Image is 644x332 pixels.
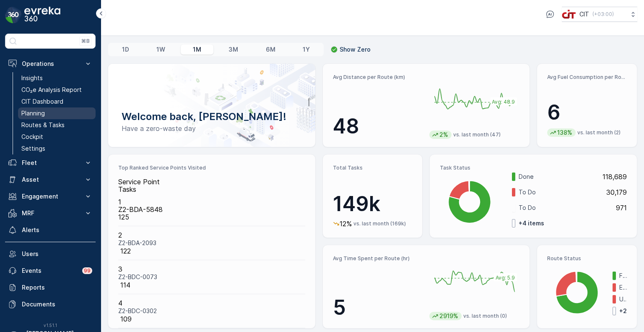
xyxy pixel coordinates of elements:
p: To Do [519,188,601,196]
p: Expired [619,283,627,292]
button: Asset [5,171,96,188]
button: MRF [5,205,96,222]
a: Insights [18,72,96,84]
p: 2919% [439,312,459,320]
p: ( +03:00 ) [592,11,614,18]
a: Documents [5,296,96,313]
a: Settings [18,143,96,154]
p: Avg Time Spent per Route (hr) [333,255,423,262]
p: 4 [118,299,305,307]
button: Engagement [5,188,96,205]
p: 149k [333,191,413,217]
a: CO₂e Analysis Report [18,84,96,96]
p: Z2-BDC-0302 [118,307,305,315]
p: CIT Dashboard [21,97,63,106]
p: 1D [122,45,129,54]
p: Users [22,250,92,258]
p: Z2-BDA-5848 [118,206,305,213]
p: + 4 items [519,219,544,227]
p: 971 [616,204,627,212]
p: Asset [22,175,79,184]
p: 99 [84,267,91,274]
p: 5 [333,295,423,320]
p: 138% [556,128,573,137]
p: Planning [21,109,45,118]
p: Engagement [22,192,79,201]
a: Cockpit [18,131,96,143]
p: ⌘B [81,38,90,44]
p: Undispatched [619,295,627,303]
span: v 1.51.1 [5,323,96,328]
p: CO₂e Analysis Report [21,86,82,94]
p: Finished [619,272,627,280]
p: 48 [333,114,423,139]
p: Avg Distance per Route (km) [333,74,423,81]
p: vs. last month (169k) [353,220,406,227]
p: 1 [118,198,305,206]
p: Total Tasks [333,165,413,171]
p: 2% [439,131,449,139]
p: Cockpit [21,133,43,141]
p: To Do [519,204,610,212]
p: 30,179 [606,188,627,196]
p: Have a zero-waste day [122,123,302,133]
p: 122 [120,247,305,255]
p: 1W [156,45,165,54]
img: logo_dark-DEwI_e13.png [24,7,60,24]
a: Reports [5,279,96,296]
a: Alerts [5,222,96,238]
p: Route Status [547,255,627,262]
a: CIT Dashboard [18,96,96,107]
p: Routes & Tasks [21,121,65,129]
p: vs. last month (47) [453,131,501,138]
p: + 2 [619,307,628,315]
p: Events [22,267,77,275]
p: 2 [118,231,305,239]
p: Z2-BDA-2093 [118,239,305,247]
p: vs. last month (2) [577,129,621,136]
p: 12% [340,220,352,227]
p: Welcome back, [PERSON_NAME]! [122,110,302,123]
p: 6 [547,100,627,125]
p: MRF [22,209,79,217]
p: 3M [229,45,238,54]
p: 109 [120,315,305,323]
p: Service Point [118,178,305,186]
p: 3 [118,265,305,273]
p: Operations [22,60,79,68]
a: Planning [18,107,96,119]
a: Routes & Tasks [18,119,96,131]
p: Reports [22,283,92,292]
p: Z2-BDC-0073 [118,273,305,281]
p: Done [519,173,597,181]
img: logo [5,7,22,24]
p: Documents [22,300,92,308]
button: Fleet [5,154,96,171]
p: 6M [266,45,275,54]
p: 1M [193,45,201,54]
p: 125 [118,213,305,221]
p: Fleet [22,159,79,167]
p: Alerts [22,226,92,234]
p: Avg Fuel Consumption per Route (lt) [547,74,627,81]
p: vs. last month (0) [463,313,507,319]
button: Operations [5,55,96,72]
p: 118,689 [602,173,627,180]
p: Tasks [118,186,305,193]
a: Users [5,246,96,262]
p: Insights [21,74,43,82]
button: CIT(+03:00) [562,7,637,22]
p: Top Ranked Service Points Visited [118,165,305,171]
p: 114 [120,281,305,289]
p: Show Zero [340,45,371,54]
p: Settings [21,144,45,153]
p: 1Y [303,45,310,54]
img: cit-logo_pOk6rL0.png [562,10,576,19]
a: Events99 [5,262,96,279]
p: CIT [579,10,589,18]
p: Task Status [440,165,627,171]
